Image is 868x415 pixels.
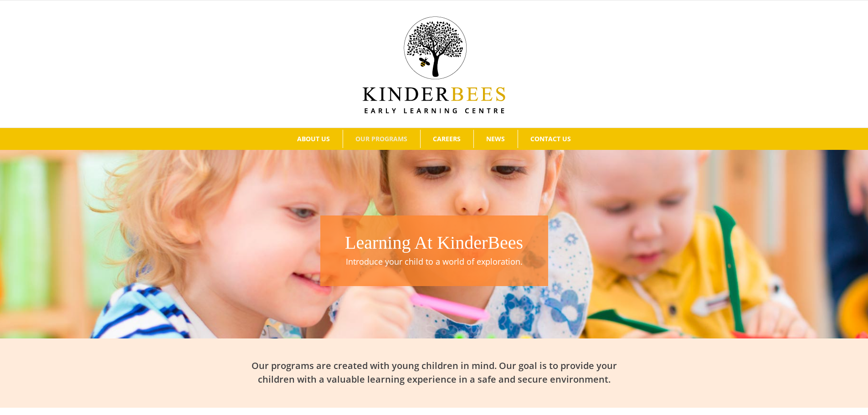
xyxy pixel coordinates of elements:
img: Kinder Bees Logo [363,16,505,113]
span: NEWS [486,136,505,142]
span: OUR PROGRAMS [355,136,407,142]
a: NEWS [474,130,518,148]
p: Introduce your child to a world of exploration. [325,256,544,268]
a: CONTACT US [518,130,584,148]
span: CONTACT US [530,136,571,142]
span: CAREERS [433,136,461,142]
a: CAREERS [421,130,473,148]
nav: Main Menu [14,128,854,150]
h2: Our programs are created with young children in mind. Our goal is to provide your children with a... [234,359,635,386]
h1: Learning At KinderBees [325,230,544,256]
a: OUR PROGRAMS [343,130,420,148]
a: ABOUT US [285,130,343,148]
span: ABOUT US [297,136,330,142]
